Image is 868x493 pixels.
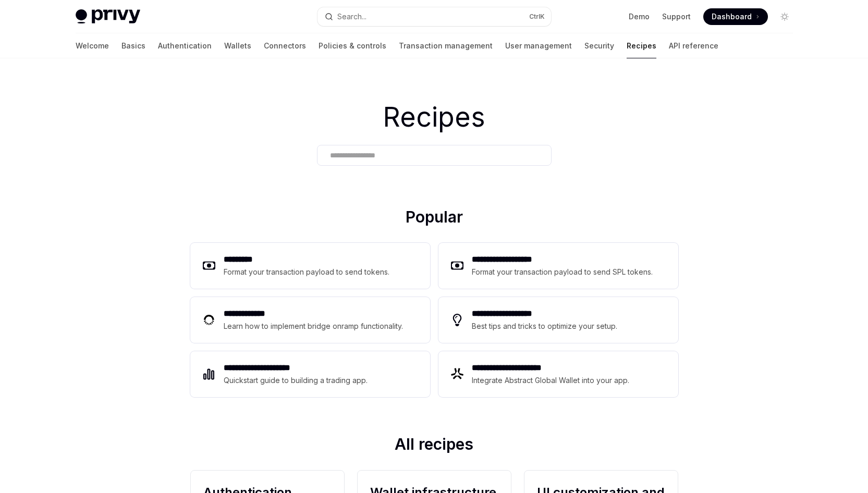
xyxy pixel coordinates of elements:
[472,266,653,278] div: Format your transaction payload to send SPL tokens.
[190,207,678,230] h2: Popular
[399,33,493,58] a: Transaction management
[190,435,678,458] h2: All recipes
[505,33,572,58] a: User management
[337,10,366,23] div: Search...
[224,266,389,278] div: Format your transaction payload to send tokens.
[224,320,403,332] div: Learn how to implement bridge onramp functionality.
[121,33,145,58] a: Basics
[158,33,212,58] a: Authentication
[472,320,617,332] div: Best tips and tricks to optimize your setup.
[669,33,718,58] a: API reference
[317,7,551,26] button: Open search
[627,33,656,58] a: Recipes
[319,33,386,58] a: Policies & controls
[190,243,430,289] a: **** ****Format your transaction payload to send tokens.
[76,33,109,58] a: Welcome
[703,8,768,25] a: Dashboard
[76,9,140,24] img: light logo
[776,8,793,25] button: Toggle dark mode
[264,33,306,58] a: Connectors
[662,11,691,22] a: Support
[529,13,545,21] span: Ctrl K
[190,297,430,343] a: **** **** ***Learn how to implement bridge onramp functionality.
[712,11,752,22] span: Dashboard
[472,374,629,387] div: Integrate Abstract Global Wallet into your app.
[224,33,251,58] a: Wallets
[224,374,368,387] div: Quickstart guide to building a trading app.
[629,11,650,22] a: Demo
[584,33,614,58] a: Security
